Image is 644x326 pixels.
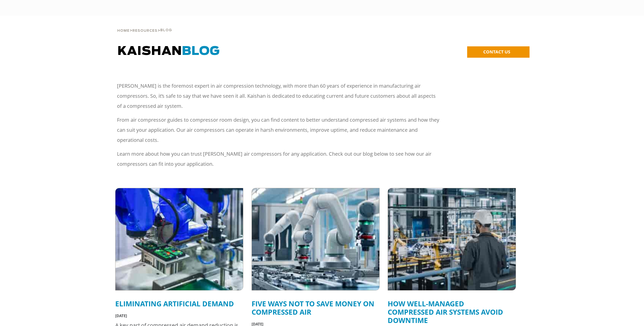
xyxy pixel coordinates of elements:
[117,16,172,35] div: > >
[115,299,234,308] a: Eliminating Artificial Demand
[117,29,130,32] span: Home
[252,299,374,317] a: Five Ways Not to Save Money on Compressed Air
[117,149,440,169] p: Learn more about how you can trust [PERSON_NAME] air compressors for any application. Check out o...
[388,299,503,325] a: How Well-Managed Compressed Air Systems Avoid Downtime
[252,188,380,290] img: Electronics manufacturing
[132,29,157,32] span: Resources
[182,45,220,57] span: BLOG
[467,46,530,58] a: CONTACT US
[115,313,127,318] span: [DATE]
[117,28,130,33] a: Home
[117,44,423,58] h1: Kaishan
[117,115,440,145] p: From air compressor guides to compressor room design, you can find content to better understand c...
[160,29,172,32] span: Blog
[483,49,510,55] span: CONTACT US
[117,81,440,111] p: [PERSON_NAME] is the foremost expert in air compression technology, with more than 60 years of ex...
[132,28,157,33] a: Resources
[388,188,516,290] img: Automotive downtime
[115,188,243,290] img: Compressed air system filters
